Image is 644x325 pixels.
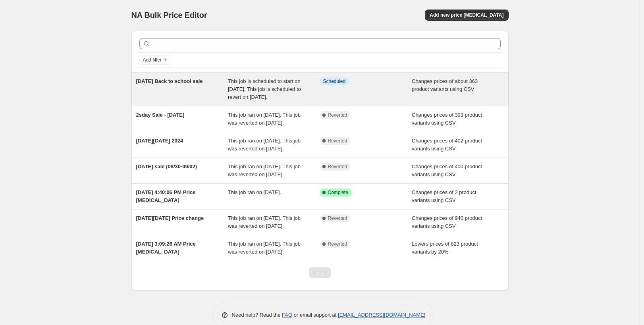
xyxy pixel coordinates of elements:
[323,78,346,85] span: Scheduled
[309,267,331,278] nav: Pagination
[412,241,478,255] span: Lowers prices of 823 product variants by 20%
[292,312,338,318] span: or email support at
[136,138,183,144] span: [DATE][DATE] 2024
[143,57,162,63] span: Add filter
[412,163,482,177] span: Changes prices of 400 product variants using CSV
[412,112,482,126] span: Changes prices of 393 product variants using CSV
[338,312,425,318] a: [EMAIL_ADDRESS][DOMAIN_NAME]
[136,189,196,203] span: [DATE] 4:40:06 PM Price [MEDICAL_DATA]
[412,78,478,92] span: Changes prices of about 363 product variants using CSV
[412,215,482,229] span: Changes prices of 940 product variants using CSV
[228,215,301,229] span: This job ran on [DATE]. This job was reverted on [DATE].
[228,78,301,100] span: This job is scheduled to start on [DATE]. This job is scheduled to revert on [DATE].
[430,12,503,18] span: Add new price [MEDICAL_DATA]
[328,215,347,221] span: Reverted
[412,138,482,152] span: Changes prices of 402 product variants using CSV
[282,312,292,318] a: FAQ
[136,78,203,84] span: [DATE] Back to school sale
[228,241,301,255] span: This job ran on [DATE]. This job was reverted on [DATE].
[131,11,207,19] span: NA Bulk Price Editor
[136,215,204,221] span: [DATE][DATE] Price change
[328,138,347,144] span: Reverted
[228,189,281,195] span: This job ran on [DATE].
[328,112,347,118] span: Reverted
[425,10,508,21] button: Add new price [MEDICAL_DATA]
[228,112,301,126] span: This job ran on [DATE]. This job was reverted on [DATE].
[228,163,301,177] span: This job ran on [DATE]. This job was reverted on [DATE].
[136,112,185,118] span: 2sday Sale - [DATE]
[232,312,282,318] span: Need help? Read the
[328,189,348,196] span: Complete
[328,163,347,170] span: Reverted
[328,241,347,247] span: Reverted
[139,55,171,65] button: Add filter
[412,189,476,203] span: Changes prices of 2 product variants using CSV
[228,138,301,152] span: This job ran on [DATE]. This job was reverted on [DATE].
[136,241,196,255] span: [DATE] 3:09:26 AM Price [MEDICAL_DATA]
[136,163,197,169] span: [DATE] sale (08/30-09/02)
